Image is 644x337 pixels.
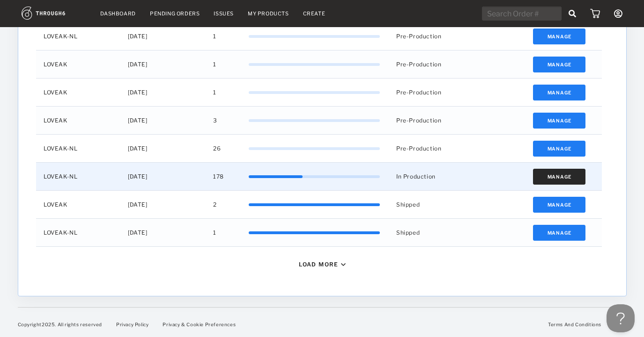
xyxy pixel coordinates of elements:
span: 1 [213,30,216,43]
span: 1 [213,86,216,99]
div: Press SPACE to select this row. [36,191,602,219]
span: 178 [213,171,224,183]
img: logo.1c10ca64.svg [22,7,86,20]
div: [DATE] [120,219,206,246]
div: Press SPACE to select this row. [36,219,602,247]
div: Pre-Production [389,79,474,106]
a: Pending Orders [150,10,200,17]
div: [DATE] [120,79,206,106]
input: Search Order # [482,7,562,21]
button: Manage [533,169,585,185]
div: Pre-Production [389,135,474,162]
img: icon_cart.dab5cea1.svg [590,9,600,18]
div: LOVEAK [36,50,120,78]
a: Dashboard [100,10,136,17]
a: My Products [248,10,289,17]
div: LOVEAK-NL [36,219,120,246]
iframe: Toggle Customer Support [607,304,635,332]
span: 26 [213,143,221,155]
span: Copyright 2025 . All rights reserved [18,322,102,327]
div: LOVEAK-NL [36,135,120,162]
div: Press SPACE to select this row. [36,163,602,191]
a: Privacy Policy [116,322,148,327]
a: Create [303,10,326,17]
div: LOVEAK [36,79,120,106]
div: LOVEAK-NL [36,163,120,190]
div: In Production [389,163,474,190]
button: Manage [533,197,585,213]
button: Manage [533,29,585,44]
div: Pre-Production [389,107,474,134]
div: Load More [299,261,339,268]
div: LOVEAK-NL [36,22,120,50]
div: LOVEAK [36,107,120,134]
span: 1 [213,58,216,71]
a: Issues [214,10,234,17]
div: Press SPACE to select this row. [36,22,602,50]
div: Press SPACE to select this row. [36,107,602,135]
span: 1 [213,227,216,239]
button: Manage [533,57,585,72]
div: Pre-Production [389,50,474,78]
div: Press SPACE to select this row. [36,50,602,79]
img: icon_caret_down_black.69fb8af9.svg [341,263,345,266]
button: Manage [533,113,585,129]
a: Privacy & Cookie Preferences [163,322,236,327]
div: [DATE] [120,163,206,190]
button: Manage [533,141,585,157]
div: LOVEAK [36,191,120,218]
div: [DATE] [120,22,206,50]
span: 2 [213,199,217,211]
div: [DATE] [120,135,206,162]
button: Manage [533,85,585,100]
div: Pre-Production [389,22,474,50]
span: 3 [213,115,217,127]
div: [DATE] [120,107,206,134]
div: Shipped [389,191,474,218]
button: Manage [533,225,585,241]
a: Terms And Conditions [548,322,601,327]
div: [DATE] [120,50,206,78]
div: [DATE] [120,191,206,218]
div: Shipped [389,219,474,246]
div: Press SPACE to select this row. [36,135,602,163]
div: Press SPACE to select this row. [36,79,602,107]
